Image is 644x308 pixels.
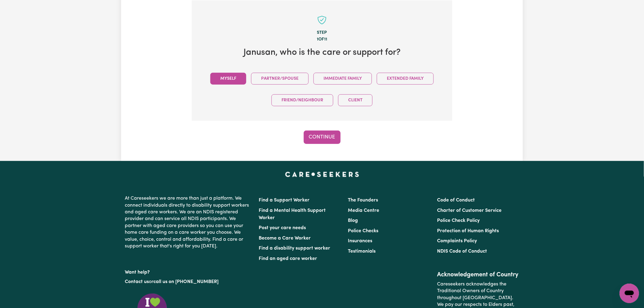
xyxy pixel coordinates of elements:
[348,218,358,223] a: Blog
[437,271,519,278] h2: Acknowledgement of Country
[251,73,309,85] button: Partner/Spouse
[348,249,376,254] a: Testimonials
[437,208,502,213] a: Charter of Customer Service
[348,239,372,243] a: Insurances
[348,208,379,213] a: Media Centre
[313,73,372,85] button: Immediate Family
[437,218,480,223] a: Police Check Policy
[259,236,311,241] a: Become a Care Worker
[348,229,378,233] a: Police Checks
[437,249,487,254] a: NDIS Code of Conduct
[304,131,341,144] button: Continue
[259,256,317,261] a: Find an aged care worker
[210,73,246,85] button: Myself
[201,47,443,58] h2: Janusan , who is the care or support for?
[259,246,330,251] a: Find a disability support worker
[153,279,219,284] a: call us on [PHONE_NUMBER]
[125,279,149,284] a: Contact us
[285,172,359,177] a: Careseekers home page
[259,226,306,230] a: Post your care needs
[259,198,310,203] a: Find a Support Worker
[348,198,378,203] a: The Founders
[437,229,499,233] a: Protection of Human Rights
[125,276,251,288] p: or
[125,267,251,276] p: Want help?
[271,94,333,106] button: Friend/Neighbour
[201,36,443,43] div: 1 of 11
[259,208,326,220] a: Find a Mental Health Support Worker
[338,94,373,106] button: Client
[201,30,443,36] div: Step
[437,239,477,243] a: Complaints Policy
[377,73,434,85] button: Extended Family
[437,198,475,203] a: Code of Conduct
[125,193,251,252] p: At Careseekers we are more than just a platform. We connect individuals directly to disability su...
[620,284,639,303] iframe: Button to launch messaging window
